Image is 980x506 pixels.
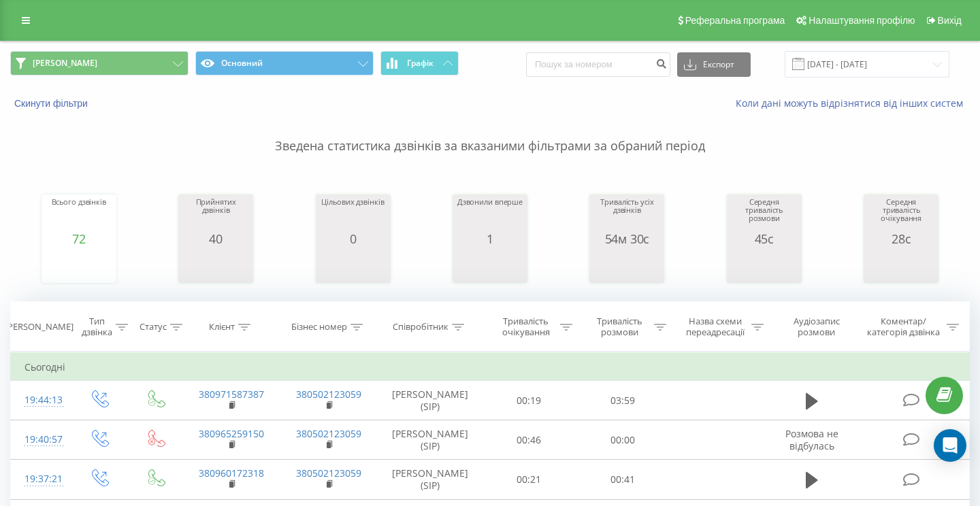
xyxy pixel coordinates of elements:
div: Назва схеми переадресації [682,316,748,339]
div: Прийнятих дзвінків [182,198,250,232]
div: 19:37:21 [24,466,57,492]
div: 54м 30с [593,232,661,246]
td: 00:19 [483,381,576,420]
div: Аудіозапис розмови [779,316,853,339]
p: Зведена статистика дзвінків за вказаними фільтрами за обраний період [10,110,970,155]
div: Open Intercom Messenger [934,429,966,462]
td: Сьогодні [11,354,970,381]
td: [PERSON_NAME] (SIP) [378,460,483,499]
td: [PERSON_NAME] (SIP) [378,381,483,420]
div: Тривалість розмови [588,316,651,339]
div: 19:40:57 [24,426,57,453]
td: 00:00 [576,420,670,460]
div: Дзвонили вперше [457,198,523,232]
a: 380971587387 [199,388,264,401]
div: Всього дзвінків [52,198,106,232]
a: 380502123059 [296,388,361,401]
span: Реферальна програма [685,15,785,26]
div: Коментар/категорія дзвінка [864,316,943,339]
span: Вихід [938,15,962,26]
a: 380502123059 [296,427,361,440]
button: [PERSON_NAME] [10,51,189,75]
button: Графік [380,51,459,75]
span: Графік [407,58,434,68]
div: Статус [140,322,167,333]
div: 1 [457,232,523,246]
a: 380960172318 [199,467,264,479]
div: 28с [867,232,935,246]
div: 19:44:13 [24,387,57,414]
div: 45с [730,232,798,246]
span: [PERSON_NAME] [33,58,97,69]
div: Цільових дзвінків [321,198,384,232]
td: 00:46 [483,420,576,460]
a: Коли дані можуть відрізнятися вiд інших систем [736,97,970,109]
div: 0 [321,232,384,246]
div: Клієнт [209,322,235,333]
div: Середня тривалість розмови [730,198,798,232]
div: Бізнес номер [291,322,347,333]
span: Розмова не відбулась [785,427,838,452]
a: 380502123059 [296,467,361,479]
a: 380965259150 [199,427,264,440]
div: Середня тривалість очікування [867,198,935,232]
div: 72 [52,232,106,246]
button: Скинути фільтри [10,97,95,109]
td: 00:41 [576,460,670,499]
div: Тривалість усіх дзвінків [593,198,661,232]
div: [PERSON_NAME] [5,322,73,333]
div: Тип дзвінка [82,316,112,339]
td: 00:21 [483,460,576,499]
input: Пошук за номером [526,52,670,77]
div: Співробітник [393,322,448,333]
button: Основний [195,51,374,75]
td: [PERSON_NAME] (SIP) [378,420,483,460]
td: 03:59 [576,381,670,420]
div: Тривалість очікування [495,316,557,339]
button: Експорт [677,52,751,77]
div: 40 [182,232,250,246]
span: Налаштування профілю [808,15,915,26]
